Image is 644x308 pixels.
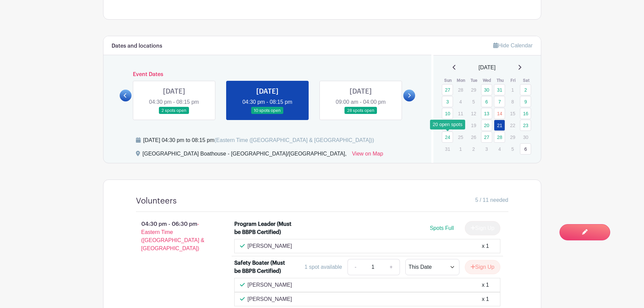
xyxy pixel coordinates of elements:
[520,120,531,131] a: 23
[383,259,400,275] a: +
[479,64,496,72] span: [DATE]
[430,225,454,231] span: Spots Full
[494,96,505,107] a: 7
[481,144,492,154] p: 3
[141,221,205,251] span: - Eastern Time ([GEOGRAPHIC_DATA] & [GEOGRAPHIC_DATA])
[468,77,481,84] th: Tue
[305,263,342,271] div: 1 spot available
[455,132,466,142] p: 25
[468,132,479,142] p: 26
[442,84,453,95] a: 27
[507,108,518,119] p: 15
[442,144,453,154] p: 31
[247,242,292,250] p: [PERSON_NAME]
[442,96,453,107] a: 3
[494,144,505,154] p: 4
[442,132,453,143] a: 24
[507,96,518,107] p: 8
[520,77,533,84] th: Sat
[112,43,162,49] h6: Dates and locations
[455,85,466,95] p: 28
[455,96,466,107] p: 4
[481,108,492,119] a: 13
[482,295,489,303] div: x 1
[247,281,292,289] p: [PERSON_NAME]
[520,143,531,155] a: 6
[494,108,505,119] a: 14
[234,220,293,236] div: Program Leader (Must be BBPB Certified)
[143,136,374,144] div: [DATE] 04:30 pm to 08:15 pm
[481,84,492,95] a: 30
[494,120,505,131] a: 21
[481,132,492,143] a: 27
[352,150,383,161] a: View on Map
[442,77,455,84] th: Sun
[520,84,531,95] a: 2
[481,120,492,131] a: 20
[468,120,479,131] p: 19
[348,259,363,275] a: -
[455,144,466,154] p: 1
[214,137,374,143] span: (Eastern Time ([GEOGRAPHIC_DATA] & [GEOGRAPHIC_DATA]))
[468,144,479,154] p: 2
[481,96,492,107] a: 6
[247,295,292,303] p: [PERSON_NAME]
[481,77,494,84] th: Wed
[468,96,479,107] p: 5
[494,132,505,143] a: 28
[520,108,531,119] a: 16
[475,196,508,204] span: 5 / 11 needed
[125,217,224,255] p: 04:30 pm - 06:30 pm
[520,96,531,107] a: 9
[520,132,531,142] p: 30
[455,77,468,84] th: Mon
[455,108,466,119] p: 11
[136,196,177,206] h4: Volunteers
[507,132,518,142] p: 29
[465,260,500,274] button: Sign Up
[507,120,518,131] p: 22
[430,120,465,129] div: 20 open spots
[507,77,520,84] th: Fri
[507,85,518,95] p: 1
[493,43,532,48] a: Hide Calendar
[132,71,404,78] h6: Event Dates
[143,150,347,161] div: [GEOGRAPHIC_DATA] Boathouse - [GEOGRAPHIC_DATA]/[GEOGRAPHIC_DATA],
[494,77,507,84] th: Thu
[468,85,479,95] p: 29
[442,108,453,119] a: 10
[482,242,489,250] div: x 1
[234,259,293,275] div: Safety Boater (Must be BBPB Certified)
[507,144,518,154] p: 5
[468,108,479,119] p: 12
[494,84,505,95] a: 31
[482,281,489,289] div: x 1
